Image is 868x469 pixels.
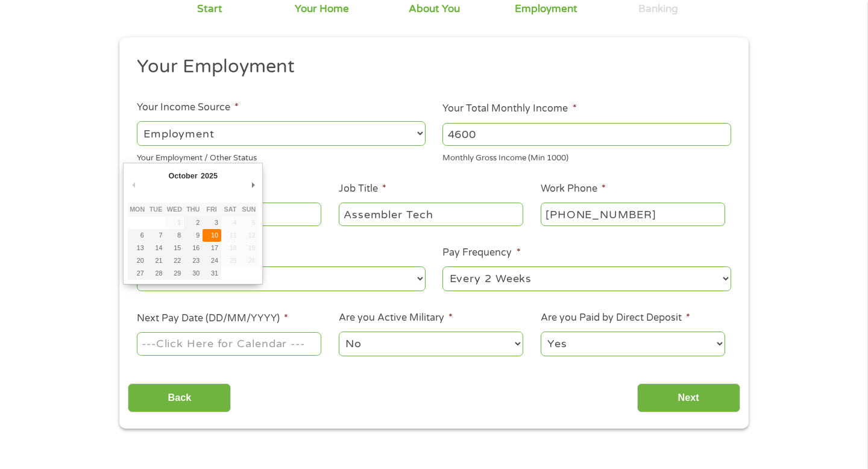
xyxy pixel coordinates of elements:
[128,267,146,280] button: 27
[247,177,258,193] button: Next Month
[165,254,184,267] button: 22
[128,177,139,193] button: Previous Month
[137,55,723,79] h2: Your Employment
[339,203,523,225] input: Cashier
[128,229,146,242] button: 6
[165,267,184,280] button: 29
[442,148,731,165] div: Monthly Gross Income (Min 1000)
[130,206,145,213] abbr: Monday
[638,2,678,16] div: Banking
[224,206,237,213] abbr: Saturday
[184,267,203,280] button: 30
[515,2,577,16] div: Employment
[541,203,725,225] input: (231) 754-4010
[206,206,216,213] abbr: Friday
[165,229,184,242] button: 8
[128,383,231,413] input: Back
[541,312,690,324] label: Are you Paid by Direct Deposit
[197,2,222,16] div: Start
[184,254,203,267] button: 23
[137,101,239,114] label: Your Income Source
[186,206,200,213] abbr: Thursday
[146,229,165,242] button: 7
[203,216,221,229] button: 3
[128,254,146,267] button: 20
[409,2,460,16] div: About You
[167,206,182,213] abbr: Wednesday
[149,206,163,213] abbr: Tuesday
[637,383,740,413] input: Next
[203,229,221,242] button: 10
[339,312,453,324] label: Are you Active Military
[541,183,606,195] label: Work Phone
[203,242,221,254] button: 17
[184,229,203,242] button: 9
[167,168,200,184] div: October
[165,242,184,254] button: 15
[184,242,203,254] button: 16
[203,254,221,267] button: 24
[146,242,165,254] button: 14
[442,123,731,146] input: 1800
[203,267,221,280] button: 31
[146,267,165,280] button: 28
[442,102,576,115] label: Your Total Monthly Income
[128,242,146,254] button: 13
[442,247,520,259] label: Pay Frequency
[137,312,288,325] label: Next Pay Date (DD/MM/YYYY)
[184,216,203,229] button: 2
[199,168,219,184] div: 2025
[137,148,426,165] div: Your Employment / Other Status
[339,183,386,195] label: Job Title
[242,206,256,213] abbr: Sunday
[137,332,321,355] input: Use the arrow keys to pick a date
[146,254,165,267] button: 21
[295,2,349,16] div: Your Home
